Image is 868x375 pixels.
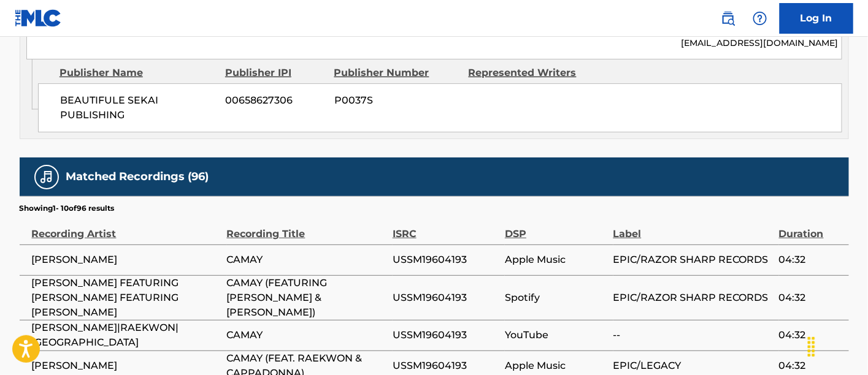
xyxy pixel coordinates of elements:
span: [PERSON_NAME] FEATURING [PERSON_NAME] FEATURING [PERSON_NAME] [32,276,221,320]
span: USSM19604193 [393,328,499,343]
span: CAMAY [227,252,386,267]
p: [EMAIL_ADDRESS][DOMAIN_NAME] [681,37,841,50]
p: Showing 1 - 10 of 96 results [20,203,115,214]
img: search [721,11,735,26]
div: Help [748,6,772,31]
div: Publisher Number [334,66,459,80]
h5: Matched Recordings (96) [66,170,209,184]
a: Public Search [716,6,740,31]
div: Represented Writers [469,66,594,80]
iframe: Chat Widget [807,316,868,375]
div: DSP [505,214,607,241]
div: Drag [802,328,821,365]
span: CAMAY [227,328,386,343]
span: [PERSON_NAME] [32,252,221,267]
div: Duration [779,214,843,241]
span: EPIC/RAZOR SHARP RECORDS [613,252,773,267]
span: BEAUTIFULE SEKAI PUBLISHING [60,93,217,123]
span: 00658627306 [226,93,325,108]
div: Publisher IPI [225,66,325,80]
a: Log In [780,3,853,34]
span: EPIC/LEGACY [613,358,773,373]
span: Apple Music [505,358,607,373]
span: 04:32 [779,252,843,267]
img: help [753,11,767,26]
div: ISRC [393,214,499,241]
span: USSM19604193 [393,252,499,267]
span: 04:32 [779,358,843,373]
div: Recording Title [227,214,386,241]
span: [PERSON_NAME] [32,358,221,373]
span: -- [613,328,773,343]
div: Label [613,214,773,241]
span: USSM19604193 [393,290,499,305]
span: USSM19604193 [393,358,499,373]
span: 04:32 [779,328,843,343]
span: 04:32 [779,290,843,305]
div: Publisher Name [60,66,216,80]
img: MLC Logo [15,9,62,27]
span: Spotify [505,290,607,305]
div: Recording Artist [32,214,221,241]
span: CAMAY (FEATURING [PERSON_NAME] & [PERSON_NAME]) [227,276,386,320]
span: P0037S [334,93,459,108]
span: [PERSON_NAME]|RAEKWON|[GEOGRAPHIC_DATA] [32,320,221,350]
span: EPIC/RAZOR SHARP RECORDS [613,290,773,305]
span: Apple Music [505,252,607,267]
img: Matched Recordings [39,170,54,184]
span: YouTube [505,328,607,343]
